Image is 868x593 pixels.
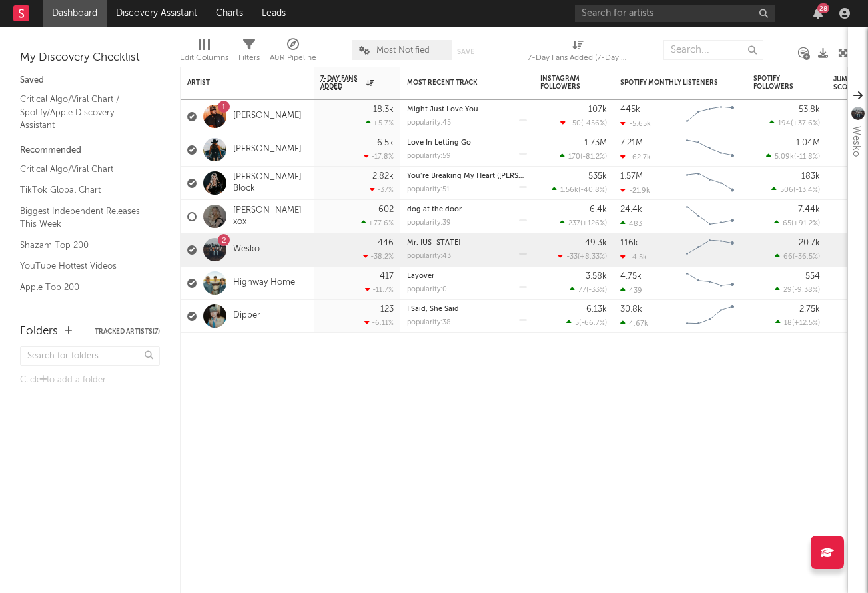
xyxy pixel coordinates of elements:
[590,205,607,214] div: 6.4k
[620,79,720,87] div: Spotify Monthly Listeners
[233,310,260,322] a: Dipper
[233,244,260,255] a: Wesko
[799,105,820,114] div: 53.8k
[680,200,740,233] svg: Chart title
[620,119,651,128] div: -5.65k
[528,33,628,72] div: 7-Day Fans Added (7-Day Fans Added)
[20,372,160,388] div: Click to add a folder.
[588,105,607,114] div: 107k
[798,205,820,214] div: 7.44k
[620,153,651,161] div: -62.7k
[575,5,775,22] input: Search for artists
[20,183,147,197] a: TikTok Global Chart
[783,253,793,261] span: 66
[775,252,820,261] div: ( )
[575,320,579,327] span: 5
[795,253,818,261] span: -36.5 %
[799,239,820,247] div: 20.7k
[20,259,147,273] a: YouTube Hottest Videos
[774,219,820,227] div: ( )
[766,152,820,161] div: ( )
[794,287,818,294] span: -9.38 %
[620,105,640,114] div: 445k
[805,272,820,281] div: 554
[799,305,820,314] div: 2.75k
[570,285,607,294] div: ( )
[407,139,471,147] a: Love In Letting Go
[620,239,638,247] div: 116k
[620,186,650,195] div: -21.9k
[784,320,792,327] span: 18
[95,328,160,335] button: Tracked Artists(7)
[20,204,147,231] a: Biggest Independent Releases This Week
[20,92,147,133] a: Critical Algo/Viral Chart / Spotify/Apple Discovery Assistant
[588,287,605,294] span: -33 %
[583,120,605,127] span: -456 %
[584,139,607,147] div: 1.73M
[560,152,607,161] div: ( )
[238,33,260,72] div: Filters
[407,253,451,260] div: popularity: 43
[407,206,527,213] div: dog at the door
[20,238,147,253] a: Shazam Top 200
[407,106,527,113] div: Might Just Love You
[20,346,160,366] input: Search for folders...
[270,33,316,72] div: A&R Pipeline
[620,319,648,328] div: 4.67k
[407,273,527,280] div: Layover
[407,106,478,113] a: Might Just Love You
[20,50,160,66] div: My Discovery Checklist
[558,252,607,261] div: ( )
[586,272,607,281] div: 3.58k
[778,120,791,127] span: 194
[407,273,434,280] a: Layover
[407,219,451,227] div: popularity: 39
[20,280,147,295] a: Apple Top 200
[569,120,581,127] span: -50
[680,233,740,267] svg: Chart title
[540,75,587,91] div: Instagram Followers
[582,220,605,227] span: +126 %
[552,185,607,194] div: ( )
[20,73,160,89] div: Saved
[372,172,394,181] div: 2.82k
[377,139,394,147] div: 6.5k
[370,185,394,194] div: -37 %
[364,152,394,161] div: -17.8 %
[233,172,307,195] a: [PERSON_NAME] Block
[775,153,794,161] span: 5.09k
[364,318,394,327] div: -6.11 %
[783,287,792,294] span: 29
[238,50,260,66] div: Filters
[378,205,394,214] div: 602
[817,3,829,13] div: 28
[620,272,642,281] div: 4.75k
[457,48,474,55] button: Save
[620,205,642,214] div: 24.4k
[560,187,578,194] span: 1.56k
[586,305,607,314] div: 6.13k
[663,40,763,60] input: Search...
[180,33,228,72] div: Edit Columns
[620,139,643,147] div: 7.21M
[407,119,451,127] div: popularity: 45
[795,187,818,194] span: -13.4 %
[793,120,818,127] span: +37.6 %
[233,205,307,228] a: [PERSON_NAME] xox
[407,186,450,193] div: popularity: 51
[187,79,287,87] div: Artist
[582,153,605,161] span: -81.2 %
[407,306,527,313] div: I Said, She Said
[620,219,642,228] div: 483
[407,173,527,180] div: You’re Breaking My Heart (Cecilia)
[560,219,607,227] div: ( )
[620,172,643,181] div: 1.57M
[407,319,451,326] div: popularity: 38
[775,318,820,327] div: ( )
[407,206,462,213] a: dog at the door
[588,172,607,181] div: 535k
[568,220,580,227] span: 237
[620,286,642,295] div: 439
[833,75,867,91] div: Jump Score
[378,239,394,247] div: 446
